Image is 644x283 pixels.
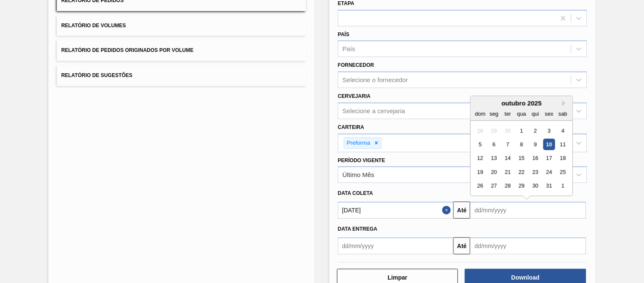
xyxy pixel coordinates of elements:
div: Choose quarta-feira, 8 de outubro de 2025 [516,139,528,150]
div: Choose sábado, 25 de outubro de 2025 [557,166,569,178]
div: sab [557,108,569,120]
div: Selecione a cervejaria [343,107,405,114]
span: Relatório de Volumes [61,23,126,29]
div: Choose sexta-feira, 24 de outubro de 2025 [544,166,555,178]
div: dom [475,108,486,120]
span: Data Entrega [338,226,377,232]
div: qua [516,108,528,120]
div: Choose terça-feira, 14 de outubro de 2025 [502,153,514,164]
span: Relatório de Sugestões [61,72,132,78]
div: Choose quarta-feira, 29 de outubro de 2025 [516,180,528,192]
label: Cervejaria [338,93,371,99]
div: seg [489,108,500,120]
div: Choose sexta-feira, 10 de outubro de 2025 [544,139,555,150]
div: Choose domingo, 26 de outubro de 2025 [475,180,486,192]
div: sex [544,108,555,120]
button: Relatório de Pedidos Originados por Volume [57,40,306,61]
button: Close [442,202,453,219]
div: Not available domingo, 28 de setembro de 2025 [475,125,486,137]
div: Choose quarta-feira, 22 de outubro de 2025 [516,166,528,178]
div: Choose quinta-feira, 23 de outubro de 2025 [530,166,541,178]
div: Choose quinta-feira, 30 de outubro de 2025 [530,180,541,192]
div: Choose sexta-feira, 31 de outubro de 2025 [544,180,555,192]
div: Choose domingo, 5 de outubro de 2025 [475,139,486,150]
label: Carteira [338,124,364,130]
div: Choose sábado, 18 de outubro de 2025 [557,153,569,164]
input: dd/mm/yyyy [470,202,586,219]
div: País [343,46,355,53]
div: Choose quarta-feira, 1 de outubro de 2025 [516,125,528,137]
button: Next Month [562,100,568,106]
div: ter [502,108,514,120]
label: Fornecedor [338,62,374,68]
div: Choose sábado, 1 de novembro de 2025 [557,180,569,192]
div: Choose segunda-feira, 20 de outubro de 2025 [489,166,500,178]
label: País [338,31,349,37]
button: Até [453,237,470,254]
span: Relatório de Pedidos Originados por Volume [61,47,194,53]
div: Choose quinta-feira, 9 de outubro de 2025 [530,139,541,150]
label: Período Vigente [338,157,385,163]
div: Preforma [344,138,372,149]
span: Data coleta [338,190,373,196]
div: Choose quinta-feira, 2 de outubro de 2025 [530,125,541,137]
div: Choose terça-feira, 28 de outubro de 2025 [502,180,514,192]
label: Etapa [338,0,354,6]
div: Selecione o fornecedor [343,77,408,84]
div: Not available terça-feira, 30 de setembro de 2025 [502,125,514,137]
div: Choose terça-feira, 21 de outubro de 2025 [502,166,514,178]
div: Último Mês [343,172,374,179]
button: Relatório de Volumes [57,15,306,36]
div: month 2025-10 [474,124,570,193]
div: Choose sexta-feira, 3 de outubro de 2025 [544,125,555,137]
div: qui [530,108,541,120]
input: dd/mm/yyyy [470,237,586,254]
div: Choose sábado, 4 de outubro de 2025 [557,125,569,137]
div: Choose segunda-feira, 27 de outubro de 2025 [489,180,500,192]
div: Choose segunda-feira, 6 de outubro de 2025 [489,139,500,150]
button: Até [453,202,470,219]
div: Choose terça-feira, 7 de outubro de 2025 [502,139,514,150]
div: outubro 2025 [471,100,573,107]
div: Choose quinta-feira, 16 de outubro de 2025 [530,153,541,164]
div: Choose domingo, 12 de outubro de 2025 [475,153,486,164]
div: Choose domingo, 19 de outubro de 2025 [475,166,486,178]
input: dd/mm/yyyy [338,237,453,254]
input: dd/mm/yyyy [338,202,453,219]
div: Choose segunda-feira, 13 de outubro de 2025 [489,153,500,164]
div: Choose quarta-feira, 15 de outubro de 2025 [516,153,528,164]
div: Not available segunda-feira, 29 de setembro de 2025 [489,125,500,137]
button: Relatório de Sugestões [57,65,306,86]
div: Choose sábado, 11 de outubro de 2025 [557,139,569,150]
div: Choose sexta-feira, 17 de outubro de 2025 [544,153,555,164]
